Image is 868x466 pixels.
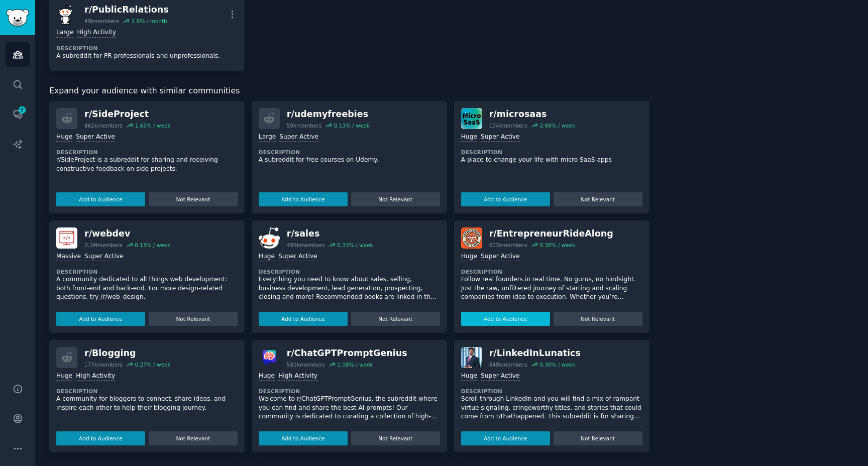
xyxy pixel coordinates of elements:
[56,252,81,262] div: Massive
[56,156,238,173] p: r/SideProject is a subreddit for sharing and receiving constructive feedback on side projects.
[259,268,440,275] dt: Description
[49,85,240,97] span: Expand your audience with similar communities
[84,252,124,262] div: Super Active
[149,431,238,445] button: Not Relevant
[84,347,171,360] div: r/ Blogging
[259,133,276,142] div: Large
[334,122,370,129] div: 0.13 % / week
[461,312,550,326] button: Add to Audience
[149,312,238,326] button: Not Relevant
[56,395,238,412] p: A community for bloggers to connect, share ideas, and inspire each other to help their blogging j...
[481,252,520,262] div: Super Active
[259,149,440,156] dt: Description
[149,192,238,206] button: Not Relevant
[489,108,576,121] div: r/ microsaas
[461,156,642,165] p: A place to change your life with micro SaaS apps
[132,18,167,25] div: 2.6 % / month
[461,431,550,445] button: Add to Audience
[77,28,116,38] div: High Activity
[76,372,115,381] div: High Activity
[461,149,642,156] dt: Description
[337,242,373,249] div: 0.33 % / week
[259,431,348,445] button: Add to Audience
[461,192,550,206] button: Add to Audience
[56,52,238,61] p: A subreddit for PR professionals and unprofessionals.
[539,361,575,368] div: 0.30 % / week
[287,122,321,129] div: 59k members
[481,372,520,381] div: Super Active
[351,431,440,445] button: Not Relevant
[489,361,527,368] div: 849k members
[461,372,477,381] div: Huge
[461,388,642,395] dt: Description
[489,122,527,129] div: 104k members
[287,227,373,240] div: r/ sales
[259,156,440,165] p: A subreddit for free courses on Udemy.
[56,312,145,326] button: Add to Audience
[56,4,77,25] img: PublicRelations
[351,192,440,206] button: Not Relevant
[259,227,280,249] img: sales
[84,242,123,249] div: 3.1M members
[287,361,325,368] div: 581k members
[481,133,520,142] div: Super Active
[56,275,238,302] p: A community dedicated to all things web development: both front-end and back-end. For more design...
[259,388,440,395] dt: Description
[461,395,642,421] p: Scroll through LinkedIn and you will find a mix of rampant virtue signaling, cringeworthy titles,...
[56,133,72,142] div: Huge
[279,133,318,142] div: Super Active
[259,347,280,368] img: ChatGPTPromptGenius
[56,149,238,156] dt: Description
[337,361,373,368] div: 1.08 % / week
[135,361,170,368] div: 0.27 % / week
[461,227,482,249] img: EntrepreneurRideAlong
[554,312,642,326] button: Not Relevant
[56,45,238,52] dt: Description
[351,312,440,326] button: Not Relevant
[259,192,348,206] button: Add to Audience
[6,102,30,127] a: 9
[56,388,238,395] dt: Description
[278,252,317,262] div: Super Active
[56,28,73,38] div: Large
[259,395,440,421] p: Welcome to r/ChatGPTPromptGenius, the subreddit where you can find and share the best AI prompts!...
[56,268,238,275] dt: Description
[259,312,348,326] button: Add to Audience
[539,122,575,129] div: 3.84 % / week
[56,192,145,206] button: Add to Audience
[489,227,613,240] div: r/ EntrepreneurRideAlong
[278,372,317,381] div: High Activity
[461,108,482,129] img: microsaas
[76,133,115,142] div: Super Active
[287,108,370,121] div: r/ udemyfreebies
[287,242,325,249] div: 499k members
[84,361,123,368] div: 177k members
[18,106,27,113] span: 9
[84,108,171,121] div: r/ SideProject
[489,242,527,249] div: 603k members
[135,242,170,249] div: 0.13 % / week
[56,227,77,249] img: webdev
[84,4,169,16] div: r/ PublicRelations
[56,372,72,381] div: Huge
[259,372,275,381] div: Huge
[6,9,29,27] img: GummySearch logo
[259,252,275,262] div: Huge
[461,275,642,302] p: Follow real founders in real time. No gurus, no hindsight. Just the raw, unfiltered journey of st...
[554,192,642,206] button: Not Relevant
[84,122,123,129] div: 462k members
[461,347,482,368] img: LinkedInLunatics
[259,275,440,302] p: Everything you need to know about sales, selling, business development, lead generation, prospect...
[84,227,170,240] div: r/ webdev
[461,252,477,262] div: Huge
[554,431,642,445] button: Not Relevant
[461,268,642,275] dt: Description
[287,347,407,360] div: r/ ChatGPTPromptGenius
[56,431,145,445] button: Add to Audience
[84,18,119,25] div: 49k members
[461,133,477,142] div: Huge
[539,242,575,249] div: 0.30 % / week
[489,347,581,360] div: r/ LinkedInLunatics
[135,122,170,129] div: 1.65 % / week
